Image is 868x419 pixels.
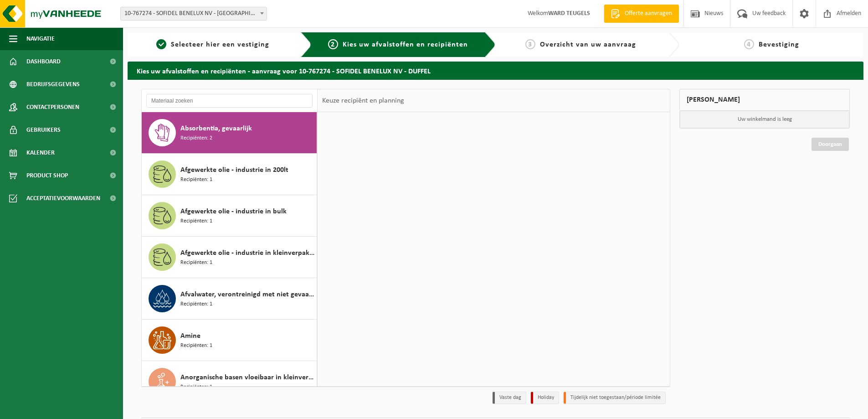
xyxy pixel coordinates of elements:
span: Recipiënten: 1 [180,176,212,184]
button: Afvalwater, verontreinigd met niet gevaarlijke producten Recipiënten: 1 [142,278,317,320]
span: 10-767274 - SOFIDEL BENELUX NV - DUFFEL [120,7,267,21]
span: Afgewerkte olie - industrie in kleinverpakking [180,248,314,259]
span: Anorganische basen vloeibaar in kleinverpakking [180,372,314,383]
span: Selecteer hier een vestiging [171,41,269,48]
span: 3 [525,39,535,49]
li: Vaste dag [493,392,526,404]
a: 1Selecteer hier een vestiging [132,39,293,50]
span: Amine [180,331,200,341]
span: Recipiënten: 1 [180,217,212,226]
span: Product Shop [26,164,68,187]
span: Absorbentia, gevaarlijk [180,123,252,134]
a: Doorgaan [812,138,849,151]
span: Contactpersonen [26,96,79,119]
input: Materiaal zoeken [146,94,313,108]
p: Uw winkelmand is leeg [680,111,849,128]
a: Offerte aanvragen [604,5,679,23]
span: Overzicht van uw aanvraag [540,41,636,48]
span: Bevestiging [759,41,799,48]
span: Recipiënten: 1 [180,300,212,309]
span: Afgewerkte olie - industrie in 200lt [180,165,288,176]
span: Navigatie [26,27,55,50]
span: 4 [744,39,754,49]
button: Anorganische basen vloeibaar in kleinverpakking Recipiënten: 1 [142,361,317,403]
li: Tijdelijk niet toegestaan/période limitée [564,392,666,404]
button: Afgewerkte olie - industrie in 200lt Recipiënten: 1 [142,154,317,195]
li: Holiday [531,392,559,404]
span: Offerte aanvragen [622,9,674,18]
span: Dashboard [26,50,61,73]
span: Kies uw afvalstoffen en recipiënten [343,41,468,48]
div: [PERSON_NAME] [679,89,850,111]
span: 2 [328,39,338,49]
span: Recipiënten: 1 [180,383,212,392]
span: Kalender [26,141,55,164]
span: Recipiënten: 2 [180,134,212,143]
span: Bedrijfsgegevens [26,73,80,96]
button: Afgewerkte olie - industrie in kleinverpakking Recipiënten: 1 [142,237,317,278]
strong: WARD TEUGELS [548,10,590,17]
span: Recipiënten: 1 [180,341,212,350]
span: Afvalwater, verontreinigd met niet gevaarlijke producten [180,289,314,300]
span: Recipiënten: 1 [180,259,212,267]
h2: Kies uw afvalstoffen en recipiënten - aanvraag voor 10-767274 - SOFIDEL BENELUX NV - DUFFEL [128,62,863,79]
div: Keuze recipiënt en planning [318,89,409,112]
span: 10-767274 - SOFIDEL BENELUX NV - DUFFEL [121,7,267,20]
span: Gebruikers [26,119,61,141]
button: Absorbentia, gevaarlijk Recipiënten: 2 [142,112,317,154]
span: Acceptatievoorwaarden [26,187,100,210]
button: Afgewerkte olie - industrie in bulk Recipiënten: 1 [142,195,317,237]
button: Amine Recipiënten: 1 [142,320,317,361]
span: 1 [156,39,166,49]
span: Afgewerkte olie - industrie in bulk [180,206,287,217]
